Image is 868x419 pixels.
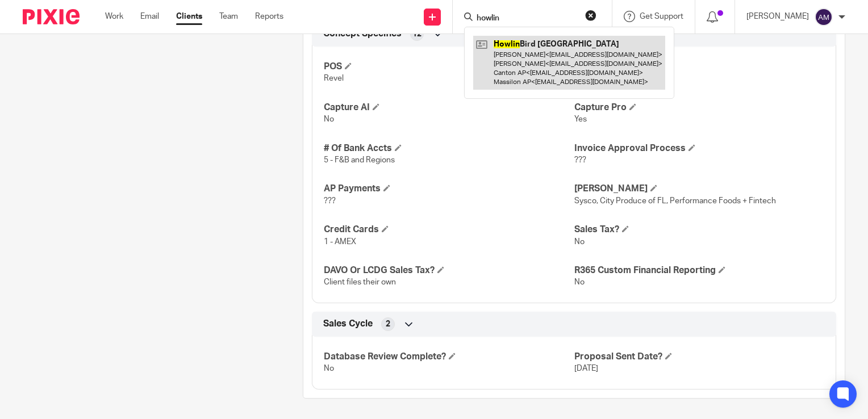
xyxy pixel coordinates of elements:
[585,10,596,21] button: Clear
[324,183,574,195] h4: AP Payments
[815,8,833,26] img: svg%3E
[574,115,587,123] span: Yes
[574,102,824,114] h4: Capture Pro
[574,156,586,164] span: ???
[323,318,373,330] span: Sales Cycle
[574,183,824,195] h4: [PERSON_NAME]
[324,156,395,164] span: 5 - F&B and Regions
[746,11,809,22] p: [PERSON_NAME]
[105,11,123,22] a: Work
[324,351,574,363] h4: Database Review Complete?
[324,224,574,236] h4: Credit Cards
[640,12,683,20] span: Get Support
[324,278,396,286] span: Client files their own
[324,115,334,123] span: No
[324,74,344,82] span: Revel
[574,364,598,372] span: [DATE]
[574,143,824,154] h4: Invoice Approval Process
[574,197,776,205] span: Sysco, City Produce of FL, Performance Foods + Fintech
[475,14,578,24] input: Search
[219,11,238,22] a: Team
[574,61,824,73] h4: Payroll Cycle
[324,265,574,276] h4: DAVO Or LCDG Sales Tax?
[324,238,356,246] span: 1 - AMEX
[574,224,824,236] h4: Sales Tax?
[324,61,574,73] h4: POS
[386,319,390,330] span: 2
[324,197,336,205] span: ???
[140,11,159,22] a: Email
[176,11,202,22] a: Clients
[324,143,574,154] h4: # Of Bank Accts
[324,102,574,114] h4: Capture AI
[255,11,283,22] a: Reports
[574,265,824,276] h4: R365 Custom Financial Reporting
[574,238,585,246] span: No
[23,9,80,24] img: Pixie
[324,364,334,372] span: No
[574,351,824,363] h4: Proposal Sent Date?
[574,278,585,286] span: No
